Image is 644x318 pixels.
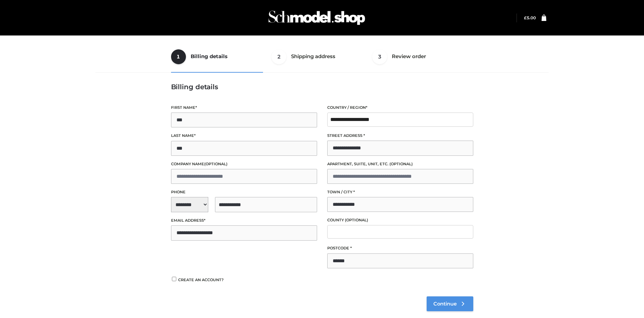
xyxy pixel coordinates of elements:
a: Continue [427,296,473,311]
span: £ [524,15,527,20]
label: Street address [327,132,473,139]
h3: Billing details [171,83,473,91]
span: (optional) [389,162,413,166]
span: Continue [433,301,457,307]
label: Email address [171,217,317,224]
label: County [327,217,473,223]
label: Phone [171,189,317,195]
span: Create an account? [178,277,224,282]
label: Apartment, suite, unit, etc. [327,161,473,167]
input: Create an account? [171,277,177,281]
label: Town / City [327,189,473,195]
label: Postcode [327,245,473,251]
label: Country / Region [327,104,473,111]
label: Company name [171,161,317,167]
span: (optional) [204,162,228,166]
label: First name [171,104,317,111]
img: Schmodel Admin 964 [266,4,367,31]
bdi: 5.00 [524,15,536,20]
span: (optional) [345,218,368,222]
a: £5.00 [524,15,536,20]
label: Last name [171,132,317,139]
